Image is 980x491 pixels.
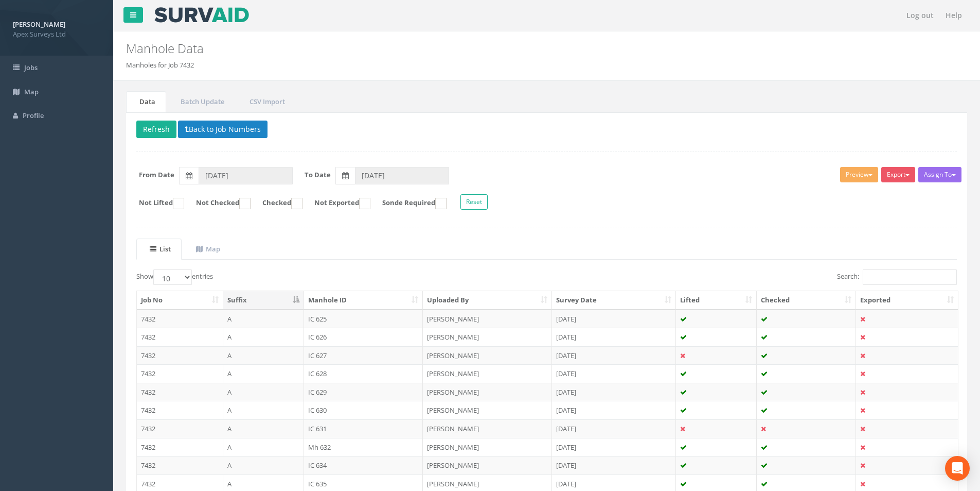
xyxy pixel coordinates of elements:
li: Manholes for Job 7432 [126,60,194,70]
td: A [223,346,304,365]
button: Back to Job Numbers [178,121,268,138]
td: 7432 [137,364,223,383]
td: IC 630 [304,401,423,419]
th: Lifted: activate to sort column ascending [676,291,757,310]
td: [DATE] [552,364,676,383]
td: IC 629 [304,383,423,401]
td: A [223,328,304,346]
td: [DATE] [552,438,676,456]
a: Data [126,91,166,112]
input: From Date [199,167,293,184]
label: To Date [305,170,331,180]
td: IC 634 [304,456,423,475]
label: Sonde Required [372,198,447,209]
td: [PERSON_NAME] [423,438,552,456]
td: [DATE] [552,383,676,401]
input: To Date [355,167,449,184]
label: Not Lifted [129,198,184,209]
th: Exported: activate to sort column ascending [856,291,958,310]
td: 7432 [137,419,223,438]
div: Open Intercom Messenger [945,456,970,481]
h2: Manhole Data [126,42,825,55]
td: [DATE] [552,346,676,365]
button: Reset [460,194,488,210]
a: Map [183,239,231,260]
span: Map [24,87,39,96]
td: [PERSON_NAME] [423,401,552,419]
td: IC 631 [304,419,423,438]
uib-tab-heading: Map [196,244,220,253]
td: A [223,401,304,419]
uib-tab-heading: List [150,244,171,253]
label: Not Checked [186,198,251,209]
td: [PERSON_NAME] [423,383,552,401]
label: From Date [139,170,174,180]
button: Export [881,167,915,182]
td: 7432 [137,383,223,401]
td: A [223,383,304,401]
td: [PERSON_NAME] [423,419,552,438]
td: 7432 [137,438,223,456]
button: Preview [840,167,878,182]
th: Job No: activate to sort column ascending [137,291,223,310]
th: Survey Date: activate to sort column ascending [552,291,676,310]
td: [PERSON_NAME] [423,456,552,475]
a: List [136,239,182,260]
td: 7432 [137,328,223,346]
a: CSV Import [236,91,296,112]
label: Show entries [136,269,213,285]
td: A [223,364,304,383]
td: A [223,438,304,456]
td: IC 628 [304,364,423,383]
td: [PERSON_NAME] [423,328,552,346]
th: Uploaded By: activate to sort column ascending [423,291,552,310]
td: [DATE] [552,328,676,346]
label: Checked [252,198,302,209]
a: Batch Update [167,91,235,112]
td: [DATE] [552,401,676,419]
td: 7432 [137,456,223,475]
td: [PERSON_NAME] [423,310,552,328]
input: Search: [863,269,957,285]
td: Mh 632 [304,438,423,456]
td: IC 625 [304,310,423,328]
button: Refresh [136,121,176,138]
select: Showentries [153,269,192,285]
td: [DATE] [552,419,676,438]
td: 7432 [137,346,223,365]
span: Profile [23,111,44,120]
td: [PERSON_NAME] [423,346,552,365]
td: [DATE] [552,310,676,328]
td: 7432 [137,310,223,328]
label: Not Exported [304,198,370,209]
td: 7432 [137,401,223,419]
td: A [223,310,304,328]
strong: [PERSON_NAME] [13,20,65,29]
span: Jobs [24,63,38,72]
td: [PERSON_NAME] [423,364,552,383]
a: [PERSON_NAME] Apex Surveys Ltd [13,17,100,39]
td: A [223,456,304,475]
button: Assign To [918,167,961,182]
th: Suffix: activate to sort column descending [223,291,304,310]
td: IC 626 [304,328,423,346]
th: Manhole ID: activate to sort column ascending [304,291,423,310]
td: [DATE] [552,456,676,475]
td: A [223,419,304,438]
th: Checked: activate to sort column ascending [757,291,856,310]
span: Apex Surveys Ltd [13,29,100,39]
label: Search: [837,269,957,285]
td: IC 627 [304,346,423,365]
